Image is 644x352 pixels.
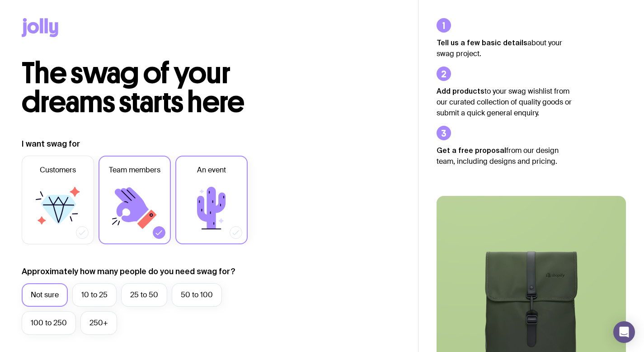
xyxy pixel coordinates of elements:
label: I want swag for [22,138,80,149]
div: Open Intercom Messenger [613,321,635,343]
label: Not sure [22,283,68,307]
p: from our design team, including designs and pricing. [437,145,572,167]
label: 100 to 250 [22,311,76,335]
label: 250+ [80,311,117,335]
p: about your swag project. [437,37,572,59]
strong: Add products [437,87,484,95]
span: An event [197,165,226,176]
label: 50 to 100 [172,283,222,307]
strong: Tell us a few basic details [437,38,527,47]
label: Approximately how many people do you need swag for? [22,266,235,277]
strong: Get a free proposal [437,146,506,154]
label: 25 to 50 [121,283,167,307]
span: Team members [109,165,160,176]
span: The swag of your dreams starts here [22,55,244,120]
p: to your swag wishlist from our curated collection of quality goods or submit a quick general enqu... [437,86,572,119]
span: Customers [40,165,76,176]
label: 10 to 25 [72,283,117,307]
